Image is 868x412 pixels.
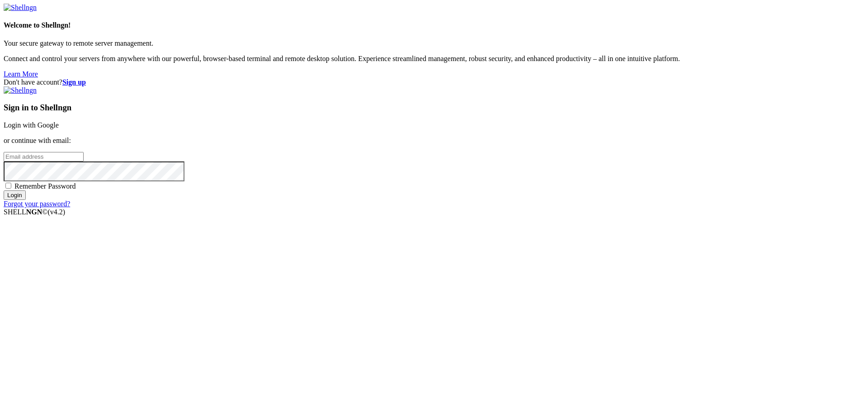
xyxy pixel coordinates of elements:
span: 4.2.0 [48,208,66,216]
a: Login with Google [4,121,59,129]
p: or continue with email: [4,137,864,145]
a: Sign up [62,78,86,86]
span: SHELL © [4,208,65,216]
input: Email address [4,152,84,161]
a: Learn More [4,70,38,78]
a: Forgot your password? [4,200,70,208]
input: Login [4,190,26,200]
p: Your secure gateway to remote server management. [4,39,864,47]
p: Connect and control your servers from anywhere with our powerful, browser-based terminal and remo... [4,55,864,63]
img: Shellngn [4,86,37,95]
img: Shellngn [4,4,37,12]
h3: Sign in to Shellngn [4,103,864,113]
div: Don't have account? [4,78,864,86]
span: Remember Password [14,182,76,190]
input: Remember Password [5,183,11,189]
b: NGN [26,208,42,216]
h4: Welcome to Shellngn! [4,21,864,29]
